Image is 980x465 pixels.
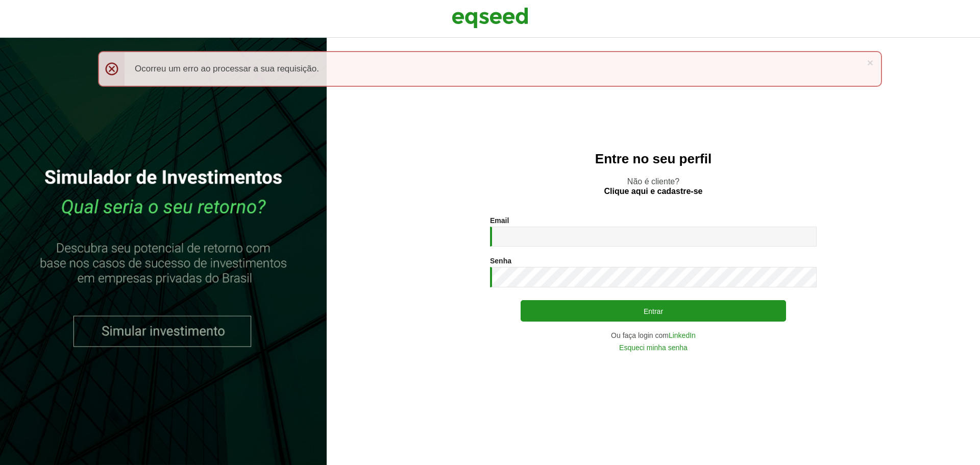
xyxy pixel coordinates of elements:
a: × [867,57,873,68]
a: LinkedIn [669,332,696,339]
h2: Entre no seu perfil [347,152,960,166]
a: Clique aqui e cadastre-se [604,187,703,195]
button: Entrar [521,300,786,322]
div: Ocorreu um erro ao processar a sua requisição. [98,51,882,87]
p: Não é cliente? [347,177,960,196]
img: EqSeed Logo [452,5,528,31]
label: Senha [490,257,511,264]
a: Esqueci minha senha [619,344,688,351]
label: Email [490,217,509,224]
div: Ou faça login com [490,332,817,339]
